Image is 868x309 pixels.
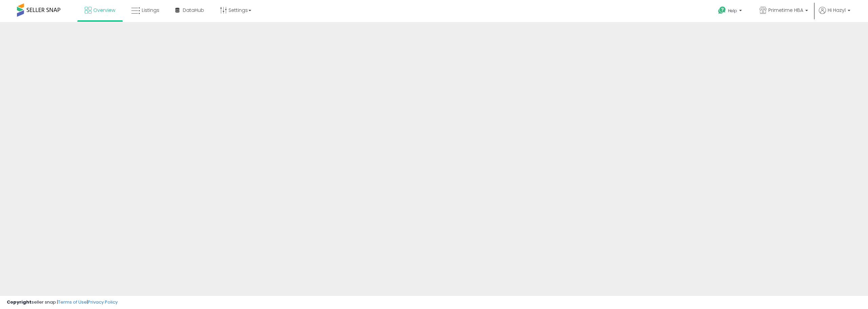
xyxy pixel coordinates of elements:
a: Terms of Use [58,299,87,305]
a: Help [713,1,749,22]
a: Hi Hazyl [819,7,850,22]
strong: Copyright [7,299,32,305]
span: DataHub [183,7,204,14]
div: seller snap | | [7,299,118,306]
span: Overview [93,7,115,14]
span: Hi Hazyl [828,7,846,14]
span: Primetime HBA [768,7,803,14]
a: Privacy Policy [88,299,118,305]
span: Listings [142,7,159,14]
span: Help [728,8,737,14]
i: Get Help [718,6,726,15]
